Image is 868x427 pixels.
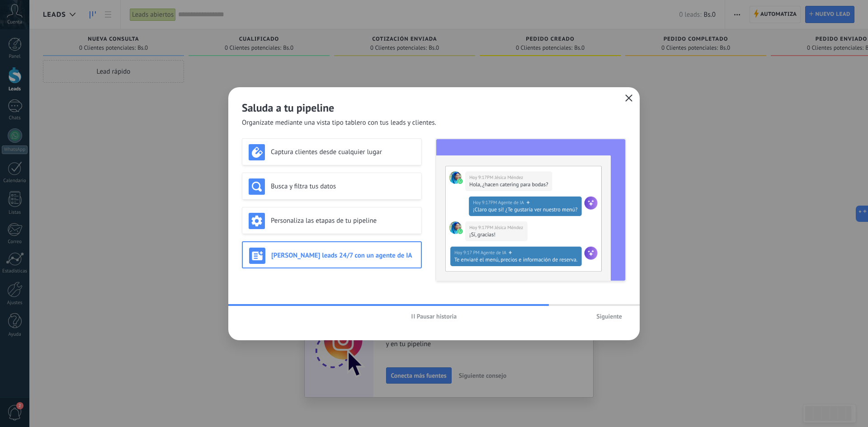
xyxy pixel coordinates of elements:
h3: Captura clientes desde cualquier lugar [271,148,415,156]
span: Pausar historia [417,313,457,319]
h3: [PERSON_NAME] leads 24/7 con un agente de IA [271,251,415,260]
span: Siguiente [596,313,622,319]
h2: Saluda a tu pipeline [242,101,626,115]
button: Pausar historia [407,310,461,323]
h3: Busca y filtra tus datos [271,182,415,191]
button: Siguiente [592,310,626,323]
h3: Personaliza las etapas de tu pipeline [271,216,415,225]
span: Organízate mediante una vista tipo tablero con tus leads y clientes. [242,118,436,127]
